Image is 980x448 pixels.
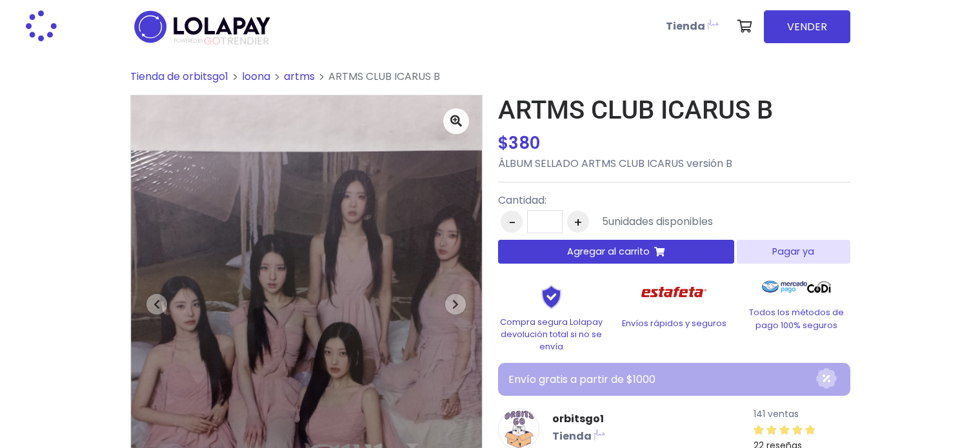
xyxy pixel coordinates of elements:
[498,316,605,353] p: Compra segura Lolapay devolución total si no se envía
[552,429,592,444] b: Tienda
[705,17,721,32] img: Lolapay Plus
[174,35,269,47] span: TRENDIER
[174,37,204,44] span: POWERED BY
[602,214,608,229] span: 5
[498,131,850,156] div: $
[130,69,228,84] a: Tienda de orbitsgo1
[567,245,650,258] span: Agregar al carrito
[754,407,799,420] small: 141 ventas
[754,422,815,438] div: 4.95 / 5
[764,10,850,43] a: VENDER
[762,274,808,300] img: Mercado Pago Logo
[567,211,589,233] button: +
[508,372,817,387] p: Envío gratis a partir de $1000
[743,306,850,331] p: Todos los métodos de pago 100% seguros
[130,69,850,95] nav: breadcrumb
[602,214,713,229] div: unidades disponibles
[328,69,440,84] span: ARTMS CLUB ICARUS B
[204,34,221,48] span: GO
[621,317,728,329] p: Envíos rápidos y seguros
[508,131,540,155] span: 380
[592,427,607,442] img: Lolapay Plus
[498,240,735,264] button: Agregar al carrito
[498,95,850,126] h1: ARTMS CLUB ICARUS B
[631,274,717,311] img: Estafeta Logo
[242,69,270,84] a: loona
[130,6,274,47] img: logo
[666,19,705,34] b: Tienda
[284,69,315,84] a: artms
[552,411,607,427] a: orbitsgo1
[501,211,523,233] button: -
[498,156,850,171] p: ÁLBUM SELLADO ARTMS CLUB ICARUS versión B
[807,274,831,300] img: Codi Logo
[737,240,850,264] button: Pagar ya
[498,193,713,208] p: Cantidad:
[519,284,584,309] img: Shield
